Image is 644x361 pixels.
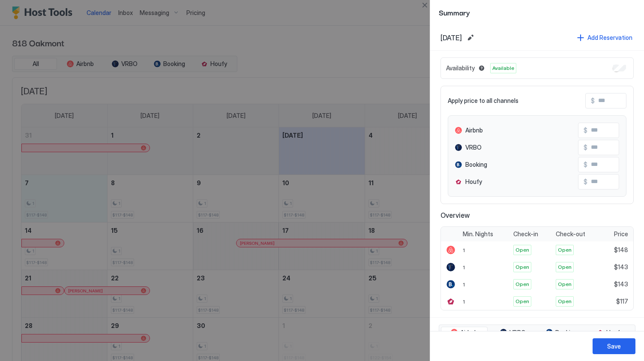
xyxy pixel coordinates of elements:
[441,327,488,339] button: Airbnb
[440,33,462,42] span: [DATE]
[614,246,628,254] span: $148
[492,64,514,72] span: Available
[489,327,536,339] button: VRBO
[606,329,623,337] span: Houfy
[463,281,465,288] span: 1
[584,161,587,168] span: $
[465,126,483,134] span: Airbnb
[593,338,635,354] button: Save
[439,325,635,341] div: tab-group
[584,144,587,151] span: $
[463,247,465,253] span: 1
[448,97,518,105] span: Apply price to all channels
[513,230,538,238] span: Check-in
[440,211,634,220] span: Overview
[607,342,621,351] div: Save
[465,178,482,186] span: Houfy
[614,280,628,288] span: $143
[465,144,482,151] span: VRBO
[465,161,487,168] span: Booking
[616,298,628,305] span: $117
[515,246,529,254] span: Open
[591,97,595,105] span: $
[614,263,628,271] span: $143
[476,63,487,73] button: Blocked dates override all pricing rules and remain unavailable until manually unblocked
[463,264,465,271] span: 1
[555,329,577,337] span: Booking
[509,329,526,337] span: VRBO
[439,7,635,18] span: Summary
[614,230,628,238] span: Price
[9,332,29,352] iframe: Intercom live chat
[463,230,493,238] span: Min. Nights
[587,33,632,42] div: Add Reservation
[558,280,572,288] span: Open
[460,329,478,337] span: Airbnb
[558,263,572,271] span: Open
[576,32,634,43] button: Add Reservation
[465,33,476,43] button: Edit date range
[538,327,585,339] button: Booking
[515,263,529,271] span: Open
[463,298,465,305] span: 1
[558,298,572,305] span: Open
[446,64,475,72] span: Availability
[584,126,587,134] span: $
[556,230,585,238] span: Check-out
[584,178,587,186] span: $
[515,280,529,288] span: Open
[515,298,529,305] span: Open
[587,327,633,339] button: Houfy
[558,246,572,254] span: Open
